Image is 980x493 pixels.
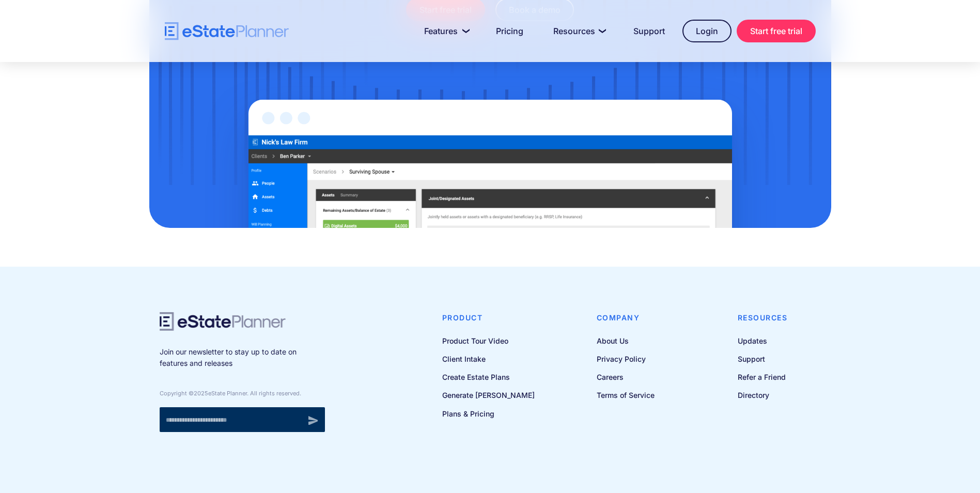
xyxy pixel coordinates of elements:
a: Generate [PERSON_NAME] [442,389,535,402]
a: Create Estate Plans [442,371,535,383]
span: Phone number [153,43,202,52]
a: Support [738,352,788,365]
a: Directory [738,389,788,402]
a: About Us [597,334,655,347]
h4: Product [442,312,535,323]
div: Copyright © eState Planner. All rights reserved. [160,390,325,397]
a: Plans & Pricing [442,407,535,420]
h4: Resources [738,312,788,323]
a: Privacy Policy [597,352,655,365]
a: Features [412,21,478,41]
a: Updates [738,334,788,347]
a: home [165,22,289,40]
p: Join our newsletter to stay up to date on features and releases [160,346,325,369]
span: 2025 [194,390,208,397]
a: Pricing [484,21,536,41]
a: Careers [597,371,655,383]
span: Number of [PERSON_NAME] per month [153,85,287,94]
a: Start free trial [737,20,816,42]
a: Support [621,21,677,41]
span: Last Name [153,1,190,9]
h4: Company [597,312,655,323]
a: Terms of Service [597,389,655,402]
form: Newsletter signup [160,407,325,432]
a: Client Intake [442,352,535,365]
a: Refer a Friend [738,371,788,383]
a: Login [682,20,732,42]
a: Product Tour Video [442,334,535,347]
a: Resources [541,21,616,41]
